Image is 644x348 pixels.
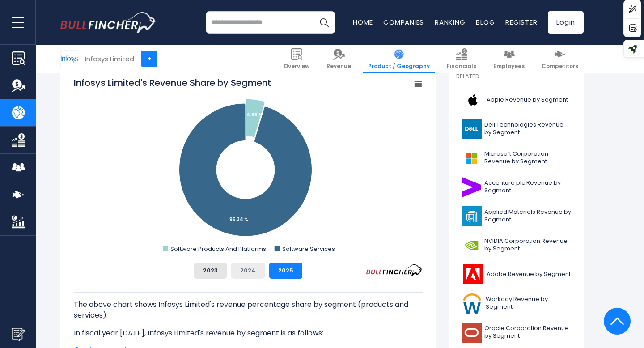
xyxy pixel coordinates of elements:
a: Product / Geography [363,45,435,73]
a: Blog [476,17,495,27]
img: AMAT logo [462,206,482,226]
a: Microsoft Corporation Revenue by Segment [456,146,577,170]
text: Software Services [282,245,335,253]
a: Register [505,17,537,27]
span: Competitors [542,63,578,70]
span: Revenue [326,63,351,70]
a: Login [548,11,584,34]
img: INFY logo [61,51,78,68]
span: Apple Revenue by Segment [487,96,568,104]
text: Software Products And Platforms [170,245,266,253]
a: Employees [488,45,530,73]
tspan: 95.34 % [229,216,248,223]
img: bullfincher logo [60,12,157,33]
span: Workday Revenue by Segment [486,296,572,311]
a: Workday Revenue by Segment [456,291,577,316]
a: Revenue [321,45,356,73]
a: Competitors [536,45,584,73]
div: Infosys Limited [85,54,134,64]
img: WDAY logo [462,293,483,314]
a: Accenture plc Revenue by Segment [456,175,577,199]
span: Applied Materials Revenue by Segment [484,208,572,224]
button: 2023 [194,263,227,279]
img: DELL logo [462,119,482,139]
a: Applied Materials Revenue by Segment [456,204,577,229]
a: Ranking [435,17,465,27]
span: Oracle Corporation Revenue by Segment [484,325,572,340]
a: Financials [441,45,482,73]
span: Financials [447,63,476,70]
span: Adobe Revenue by Segment [487,271,571,278]
span: Accenture plc Revenue by Segment [484,179,572,195]
span: NVIDIA Corporation Revenue by Segment [484,238,572,253]
a: Overview [278,45,315,73]
img: ADBE logo [462,264,484,284]
img: AAPL logo [462,90,484,110]
img: MSFT logo [462,148,482,168]
span: Employees [493,63,525,70]
a: Companies [383,17,424,27]
button: 2025 [269,263,302,279]
a: + [141,51,157,67]
tspan: 4.66 % [246,111,263,118]
img: NVDA logo [462,235,482,255]
a: Home [353,17,373,27]
a: NVIDIA Corporation Revenue by Segment [456,233,577,258]
span: Overview [284,63,309,70]
img: ACN logo [462,177,482,197]
a: Go to homepage [60,12,157,33]
span: Dell Technologies Revenue by Segment [484,121,572,136]
a: Dell Technologies Revenue by Segment [456,117,577,141]
p: The above chart shows Infosys Limited's revenue percentage share by segment (products and services). [74,299,423,321]
svg: Infosys Limited's Revenue Share by Segment [74,76,423,255]
p: In fiscal year [DATE], Infosys Limited's revenue by segment is as follows: [74,328,423,339]
button: 2024 [231,263,265,279]
a: Oracle Corporation Revenue by Segment [456,320,577,345]
a: Apple Revenue by Segment [456,88,577,112]
button: Search [313,11,335,34]
p: Related [456,73,577,81]
a: Adobe Revenue by Segment [456,262,577,287]
img: ORCL logo [462,323,482,343]
span: Microsoft Corporation Revenue by Segment [484,150,572,166]
span: Product / Geography [368,63,430,70]
tspan: Infosys Limited's Revenue Share by Segment [74,76,271,89]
